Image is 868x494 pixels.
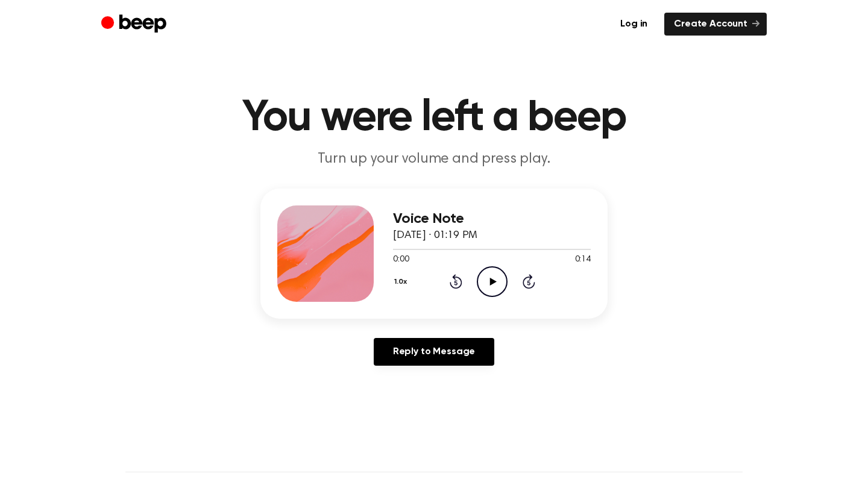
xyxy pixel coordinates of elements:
span: [DATE] · 01:19 PM [393,230,477,241]
span: 0:00 [393,254,409,266]
a: Create Account [664,13,767,36]
a: Log in [611,13,657,36]
span: 0:14 [575,254,591,266]
p: Turn up your volume and press play. [203,149,665,169]
h1: You were left a beep [125,96,743,140]
a: Reply to Message [374,338,494,366]
button: 1.0x [393,272,412,292]
a: Beep [101,13,169,36]
h3: Voice Note [393,211,591,227]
